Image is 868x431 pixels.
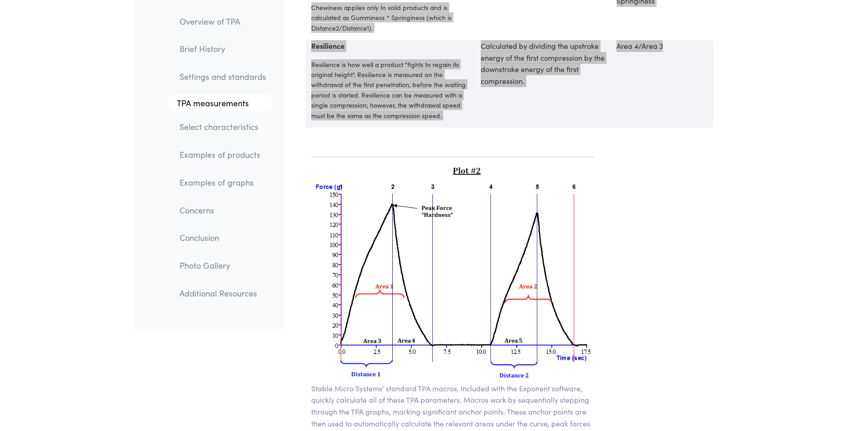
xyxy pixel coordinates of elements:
[172,200,273,221] a: Concerns
[172,255,273,276] a: Photo Gallery
[481,40,606,87] p: Calculated by dividing the upstroke energy of the first compression by the downstroke energy of t...
[311,165,595,383] img: graph of force and distance
[172,11,273,32] a: Overview of TPA
[172,66,273,87] a: Settings and standards
[168,94,273,112] a: TPA measurements
[172,283,273,304] a: Additional Resources
[172,228,273,249] a: Conclusion
[172,39,273,60] a: Brief History
[311,2,470,33] p: Chewiness applies only to solid products and is calculated as Gumminess * Springiness (which is D...
[311,40,470,52] p: Resilience
[172,117,273,138] a: Select characteristics
[172,145,273,166] a: Examples of products
[172,172,273,193] a: Examples of graphs
[311,59,470,120] p: Resilience is how well a product "fights to regain its original height". Resilience is measured o...
[616,40,708,52] p: Area 4/Area 3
